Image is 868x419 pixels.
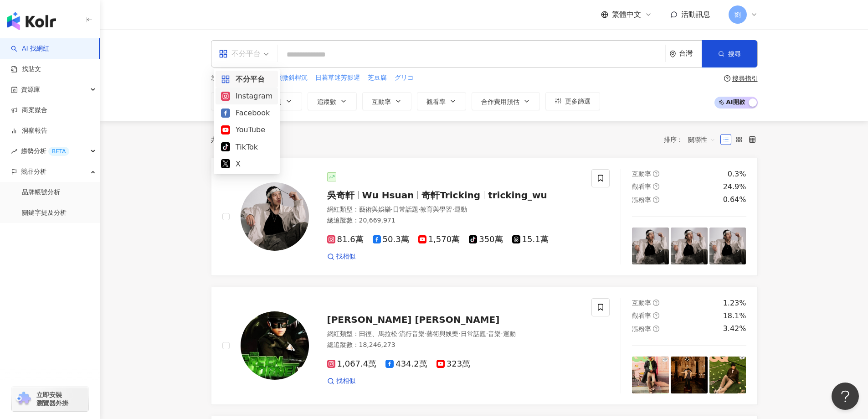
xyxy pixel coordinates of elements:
[728,50,741,57] span: 搜尋
[632,228,669,264] img: post-image
[372,98,391,105] span: 互動率
[373,235,409,244] span: 50.3萬
[458,330,460,337] span: ·
[632,357,669,393] img: post-image
[241,182,309,251] img: KOL Avatar
[709,228,746,264] img: post-image
[11,106,47,115] a: 商案媒合
[417,92,466,110] button: 觀看率
[48,147,69,156] div: BETA
[368,73,387,83] span: 芝豆腐
[211,136,254,143] div: 共 筆
[632,170,651,177] span: 互動率
[262,73,308,83] button: 餘暉照微斜桿沉
[211,287,758,405] a: KOL Avatar[PERSON_NAME] [PERSON_NAME]網紅類型：田徑、馬拉松·流行音樂·藝術與娛樂·日常話題·音樂·運動總追蹤數：18,246,2731,067.4萬434....
[362,92,411,110] button: 互動率
[426,98,446,105] span: 觀看率
[308,92,357,110] button: 追蹤數
[385,359,427,369] span: 434.2萬
[327,377,355,386] a: 找相似
[221,107,272,119] div: Facebook
[327,205,581,214] div: 網紅類型 ：
[21,79,40,100] span: 資源庫
[724,75,730,82] span: question-circle
[219,49,228,58] span: appstore
[723,195,746,205] div: 0.64%
[221,75,230,84] span: appstore
[263,73,308,83] span: 餘暉照微斜桿沉
[632,196,651,203] span: 漲粉率
[688,132,715,147] span: 關聯性
[472,92,540,110] button: 合作費用預估
[327,252,355,261] a: 找相似
[512,235,549,244] span: 15.1萬
[394,73,414,83] button: グリコ
[669,51,676,57] span: environment
[425,330,426,337] span: ·
[723,311,746,321] div: 18.1%
[362,190,414,201] span: Wu Hsuan
[11,65,41,74] a: 找貼文
[327,216,581,225] div: 總追蹤數 ： 20,669,971
[501,330,503,337] span: ·
[221,158,272,170] div: X
[317,98,336,105] span: 追蹤數
[259,92,302,110] button: 性別
[315,73,360,83] span: 日暮草迷芳影遲
[418,206,420,213] span: ·
[367,73,387,83] button: 芝豆腐
[612,10,641,20] span: 繁體中文
[488,190,547,201] span: tricking_wu
[327,359,377,369] span: 1,067.4萬
[336,377,355,386] span: 找相似
[418,235,460,244] span: 1,570萬
[653,300,659,306] span: question-circle
[327,330,581,339] div: 網紅類型 ：
[832,383,859,410] iframe: Help Scout Beacon - Open
[359,330,397,337] span: 田徑、馬拉松
[219,47,261,61] div: 不分平台
[488,330,501,337] span: 音樂
[221,124,272,135] div: YouTube
[709,357,746,393] img: post-image
[327,314,500,325] span: [PERSON_NAME] [PERSON_NAME]
[211,73,256,83] span: 您可能感興趣：
[565,98,591,105] span: 更多篩選
[15,392,32,406] img: chrome extension
[420,206,452,213] span: 教育與學習
[723,298,746,308] div: 1.23%
[397,330,399,337] span: ·
[681,10,710,19] span: 活動訊息
[336,252,355,261] span: 找相似
[327,235,364,244] span: 81.6萬
[734,10,741,20] span: 劉
[393,206,418,213] span: 日常話題
[723,182,746,192] div: 24.9%
[461,330,486,337] span: 日常話題
[664,132,720,147] div: 排序：
[315,73,360,83] button: 日暮草迷芳影遲
[21,141,69,161] span: 趨勢分析
[653,326,659,332] span: question-circle
[486,330,488,337] span: ·
[671,228,708,264] img: post-image
[421,190,480,201] span: 奇軒Tricking
[221,141,272,153] div: TikTok
[327,190,354,201] span: 吳奇軒
[632,312,651,319] span: 觀看率
[653,197,659,203] span: question-circle
[545,92,600,110] button: 更多篩選
[426,330,458,337] span: 藝術與娛樂
[391,206,393,213] span: ·
[221,73,272,85] div: 不分平台
[728,169,746,179] div: 0.3%
[359,206,391,213] span: 藝術與娛樂
[11,126,47,135] a: 洞察報告
[211,92,254,110] button: 類型
[632,183,651,190] span: 觀看率
[241,311,309,380] img: KOL Avatar
[653,312,659,319] span: question-circle
[22,208,67,217] a: 關鍵字提及分析
[503,330,516,337] span: 運動
[36,391,68,407] span: 立即安裝 瀏覽器外掛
